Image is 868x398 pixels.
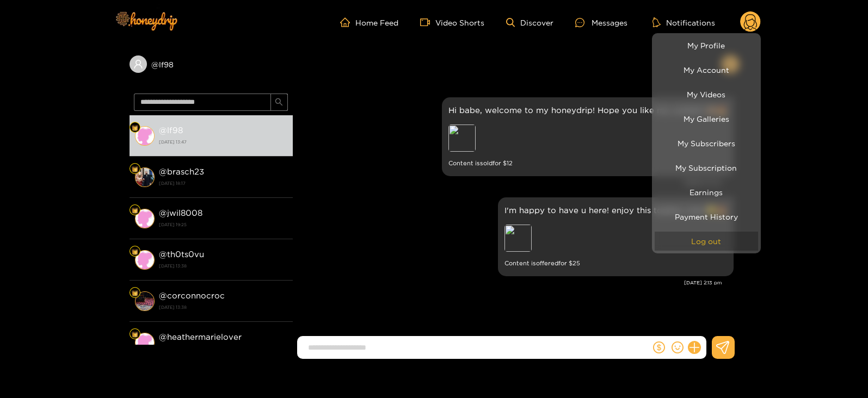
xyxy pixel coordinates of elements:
button: Log out [655,232,758,251]
a: Payment History [655,207,758,226]
a: My Subscription [655,158,758,177]
a: My Account [655,60,758,79]
a: My Galleries [655,109,758,128]
a: My Subscribers [655,134,758,153]
a: My Videos [655,85,758,104]
a: My Profile [655,36,758,55]
a: Earnings [655,183,758,202]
